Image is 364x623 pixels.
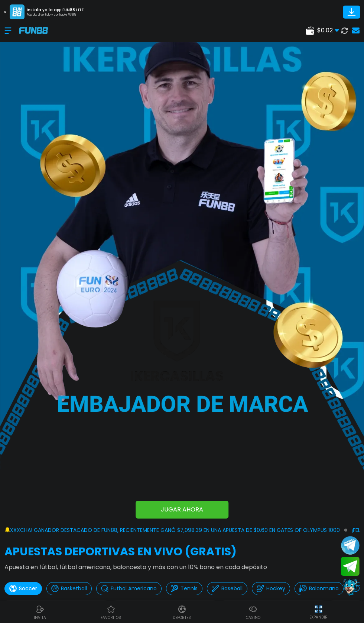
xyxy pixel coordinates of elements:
[34,615,46,620] p: INVITA
[4,543,360,560] h2: APUESTAS DEPORTIVAS EN VIVO (gratis)
[107,605,116,614] img: Casino Favoritos
[4,582,42,595] button: Soccer
[341,557,360,576] button: Join telegram
[178,605,186,614] img: Deportes
[111,585,157,593] p: Futbol Americano
[19,27,48,33] img: Company Logo
[221,585,243,593] p: Baseball
[27,7,84,13] p: Instala ya la app FUN88 LITE
[252,582,290,595] button: Hockey
[309,585,339,593] p: Balonmano
[36,605,45,614] img: Referral
[341,536,360,555] button: Join telegram channel
[4,604,75,620] a: ReferralReferralINVITA
[173,615,191,620] p: Deportes
[309,614,328,620] p: EXPANDIR
[181,585,198,593] p: Tennis
[246,615,260,620] p: Casino
[4,563,360,572] p: Apuesta en fútbol, fútbol americano, baloncesto y más con un 10% bono en cada depósito
[166,582,202,595] button: Tennis
[314,604,323,614] img: hide
[46,582,92,595] button: Basketball
[101,615,121,620] p: favoritos
[317,26,339,35] span: $ 0.02
[27,13,84,17] p: Rápido, divertido y confiable FUN88
[207,582,247,595] button: Baseball
[19,585,37,593] p: Soccer
[266,585,285,593] p: Hockey
[248,605,257,614] img: Casino
[295,582,344,595] button: Balonmano
[218,604,289,620] a: CasinoCasinoCasino
[96,582,162,595] button: Futbol Americano
[10,4,25,19] img: App Logo
[146,604,217,620] a: DeportesDeportesDeportes
[75,604,146,620] a: Casino FavoritosCasino Favoritosfavoritos
[136,501,228,519] a: JUGAR AHORA
[341,578,360,597] button: Contact customer service
[61,585,87,593] p: Basketball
